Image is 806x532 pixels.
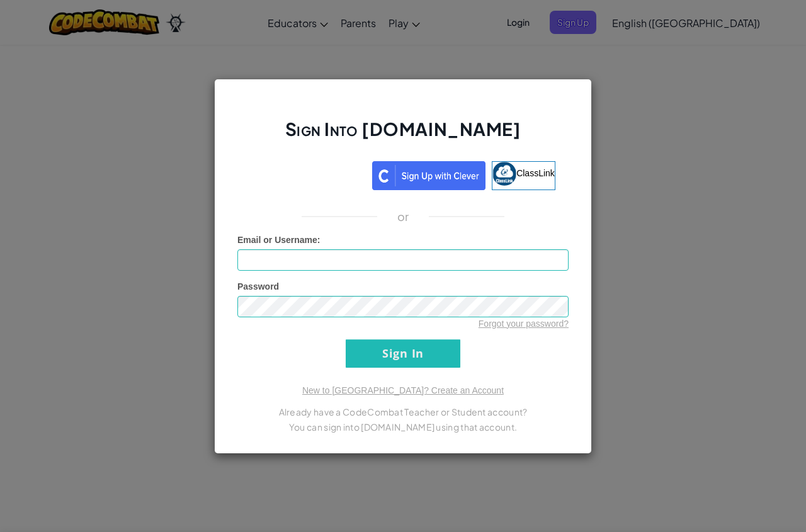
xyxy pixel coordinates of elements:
p: You can sign into [DOMAIN_NAME] using that account. [237,419,569,434]
label: : [237,234,321,246]
p: Already have a CodeCombat Teacher or Student account? [237,404,569,419]
h2: Sign Into [DOMAIN_NAME] [237,117,569,154]
span: ClassLink [516,167,555,178]
span: Password [237,281,279,291]
span: Email or Username [237,235,317,245]
img: classlink-logo-small.png [492,162,516,186]
iframe: Sign in with Google Button [244,160,372,188]
a: New to [GEOGRAPHIC_DATA]? Create an Account [302,385,504,395]
a: Forgot your password? [479,319,569,329]
input: Sign In [346,339,460,368]
img: clever_sso_button@2x.png [372,161,485,190]
p: or [397,209,409,224]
